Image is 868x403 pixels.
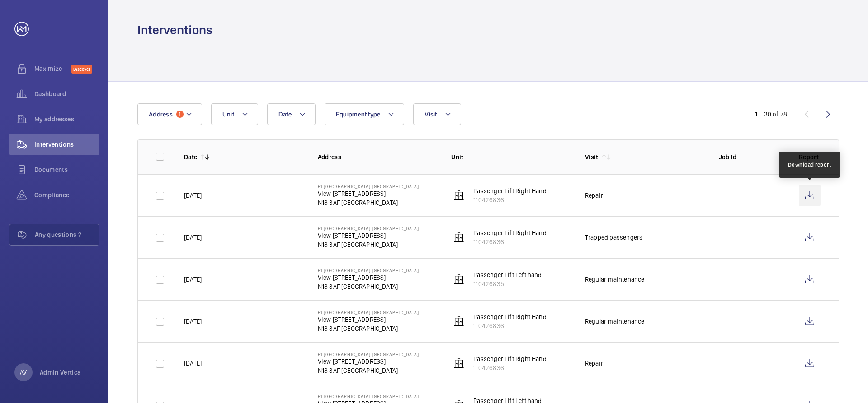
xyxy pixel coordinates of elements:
p: [DATE] [184,317,202,326]
p: PI [GEOGRAPHIC_DATA] [GEOGRAPHIC_DATA] [318,226,419,231]
p: PI [GEOGRAPHIC_DATA] [GEOGRAPHIC_DATA] [318,394,419,399]
p: PI [GEOGRAPHIC_DATA] [GEOGRAPHIC_DATA] [318,184,419,189]
span: Date [278,111,292,118]
img: elevator.svg [453,232,464,243]
p: [DATE] [184,191,202,200]
span: Dashboard [34,89,99,98]
p: --- [719,275,726,284]
h1: Interventions [137,22,212,38]
img: elevator.svg [453,190,464,201]
span: My addresses [34,115,99,124]
p: --- [719,233,726,242]
button: Unit [211,103,258,125]
p: 110426836 [473,321,547,330]
div: Repair [585,359,603,368]
div: Regular maintenance [585,317,644,326]
img: elevator.svg [453,316,464,327]
span: Discover [71,65,92,74]
button: Date [267,103,316,125]
p: PI [GEOGRAPHIC_DATA] [GEOGRAPHIC_DATA] [318,268,419,273]
p: Address [318,153,437,162]
div: Regular maintenance [585,275,644,284]
div: Trapped passengers [585,233,642,242]
span: Maximize [34,64,71,73]
img: elevator.svg [453,274,464,285]
p: N18 3AF [GEOGRAPHIC_DATA] [318,366,419,375]
p: Job Id [719,153,784,162]
p: Passenger Lift Right Hand [473,228,547,237]
p: 110426836 [473,237,547,246]
p: Unit [451,153,571,162]
div: 1 – 30 of 78 [755,110,787,119]
span: Documents [34,165,99,174]
button: Visit [413,103,461,125]
p: [DATE] [184,275,202,284]
p: 110426836 [473,195,547,204]
span: Interventions [34,140,99,149]
p: PI [GEOGRAPHIC_DATA] [GEOGRAPHIC_DATA] [318,310,419,315]
p: Visit [585,153,599,162]
button: Equipment type [325,103,405,125]
p: View [STREET_ADDRESS] [318,357,419,366]
p: --- [719,359,726,368]
span: Unit [222,111,234,118]
p: [DATE] [184,359,202,368]
span: Visit [425,111,437,118]
p: --- [719,317,726,326]
div: Download report [788,161,831,169]
p: AV [20,368,27,377]
span: Compliance [34,190,99,199]
p: Passenger Lift Left hand [473,270,542,279]
p: View [STREET_ADDRESS] [318,315,419,324]
p: N18 3AF [GEOGRAPHIC_DATA] [318,198,419,207]
p: View [STREET_ADDRESS] [318,273,419,282]
p: View [STREET_ADDRESS] [318,189,419,198]
p: [DATE] [184,233,202,242]
p: N18 3AF [GEOGRAPHIC_DATA] [318,324,419,333]
p: Date [184,153,197,162]
span: Any questions ? [35,230,99,239]
div: Repair [585,191,603,200]
span: Equipment type [336,111,381,118]
p: View [STREET_ADDRESS] [318,231,419,240]
button: Address1 [137,103,202,125]
p: 110426835 [473,279,542,288]
p: Passenger Lift Right Hand [473,186,547,195]
p: N18 3AF [GEOGRAPHIC_DATA] [318,240,419,249]
img: elevator.svg [453,358,464,369]
span: 1 [176,111,184,118]
p: Passenger Lift Right Hand [473,312,547,321]
p: PI [GEOGRAPHIC_DATA] [GEOGRAPHIC_DATA] [318,352,419,357]
p: --- [719,191,726,200]
p: N18 3AF [GEOGRAPHIC_DATA] [318,282,419,291]
p: 110426836 [473,363,547,372]
p: Passenger Lift Right Hand [473,354,547,363]
span: Address [149,111,173,118]
p: Admin Vertica [40,368,81,377]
